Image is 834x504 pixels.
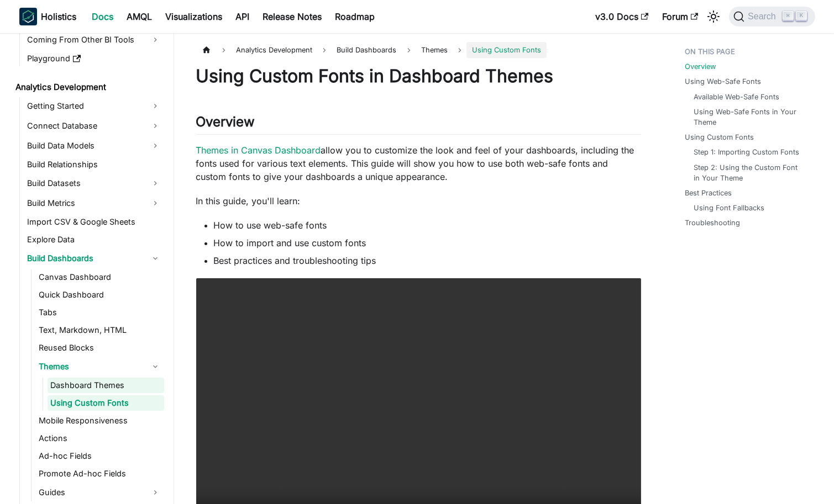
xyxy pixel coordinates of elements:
a: Promote Ad-hoc Fields [36,466,164,481]
a: Build Dashboards [24,250,164,267]
nav: Breadcrumbs [196,42,641,58]
a: Themes [36,358,164,375]
a: Text, Markdown, HTML [36,322,164,338]
a: Step 2: Using the Custom Font in Your Theme [694,162,804,183]
a: Dashboard Themes [48,378,164,393]
p: allow you to customize the look and feel of your dashboards, including the fonts used for various... [196,144,641,183]
a: Ad-hoc Fields [36,448,164,464]
a: Overview [685,61,716,72]
a: Quick Dashboard [36,287,164,303]
a: Using Custom Fonts [48,395,164,411]
nav: Docs sidebar [8,33,174,504]
a: Available Web-Safe Fonts [694,92,780,102]
a: Using Web-Safe Fonts [685,76,762,87]
li: Best practices and troubleshooting tips [214,254,641,267]
a: Explore Data [24,232,164,247]
a: Build Relationships [24,157,164,172]
b: Holistics [41,10,77,23]
a: Roadmap [329,8,382,25]
a: Build Datasets [24,174,164,192]
a: Build Metrics [24,194,164,212]
a: Canvas Dashboard [36,269,164,285]
a: Release Notes [256,8,329,25]
img: Holistics [19,8,37,25]
a: Import CSV & Google Sheets [24,214,164,230]
a: Docs [86,8,120,25]
a: API [229,8,256,25]
a: Step 1: Importing Custom Fonts [694,147,800,157]
a: Connect Database [24,117,164,135]
h1: Using Custom Fonts in Dashboard Themes [196,65,641,87]
kbd: ⌘ [783,11,794,21]
a: Reused Blocks [36,340,164,356]
a: HolisticsHolistics [19,8,77,25]
a: Using Custom Fonts [685,132,754,142]
a: Visualizations [159,8,229,25]
a: Playground [24,51,164,66]
a: Best Practices [685,188,732,198]
span: Analytics Development [230,42,318,58]
li: How to use web-safe fonts [214,219,641,232]
a: Tabs [36,305,164,320]
a: Coming From Other BI Tools [24,31,164,49]
a: AMQL [120,8,159,25]
a: Using Web-Safe Fonts in Your Theme [694,107,804,128]
a: Guides [36,484,164,501]
a: Build Data Models [24,137,164,155]
span: Themes [416,42,453,58]
span: Build Dashboards [331,42,402,58]
a: Home page [196,42,217,58]
a: Actions [36,431,164,446]
button: Switch between dark and light mode (currently light mode) [705,8,722,25]
a: Forum [655,8,705,25]
kbd: K [796,11,807,21]
a: v3.0 Docs [589,8,655,25]
span: Using Custom Fonts [466,42,547,58]
a: Themes in Canvas Dashboard [196,145,321,156]
a: Analytics Development [13,79,164,95]
li: How to import and use custom fonts [214,236,641,250]
p: In this guide, you'll learn: [196,194,641,208]
a: Troubleshooting [685,217,741,228]
button: Search (Command+K) [729,7,815,26]
a: Getting Started [24,97,164,115]
a: Mobile Responsiveness [36,413,164,428]
a: Using Font Fallbacks [694,203,765,213]
h2: Overview [196,114,641,135]
span: Search [744,12,783,22]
